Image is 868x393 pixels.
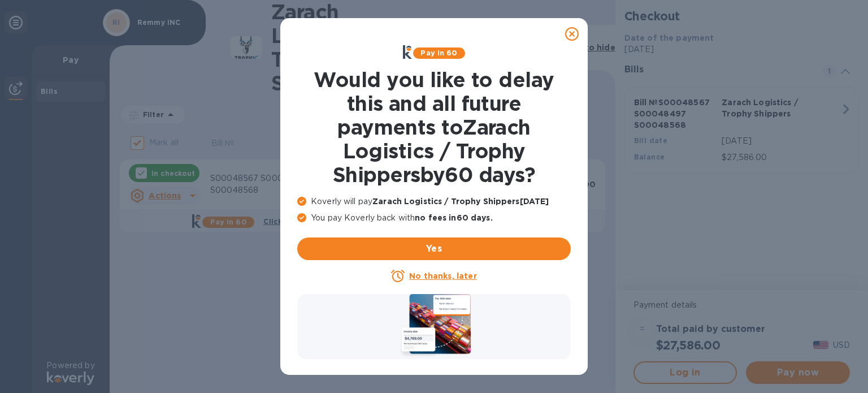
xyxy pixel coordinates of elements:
p: Koverly will pay [297,196,571,208]
b: Pay in 60 [420,49,457,57]
b: Zarach Logistics / Trophy Shippers [DATE] [372,197,549,206]
u: No thanks, later [409,271,476,280]
p: You pay Koverly back with [297,212,571,224]
span: Yes [306,242,562,256]
b: no fees in 60 days . [415,213,492,222]
h1: Would you like to delay this and all future payments to Zarach Logistics / Trophy Shippers by 60 ... [297,68,571,187]
button: Yes [297,237,571,260]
